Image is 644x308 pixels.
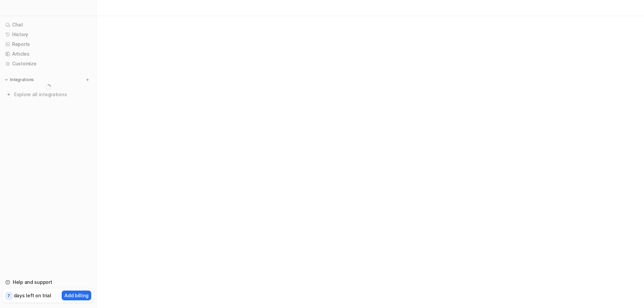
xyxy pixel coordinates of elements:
[14,89,91,100] span: Explore all integrations
[5,91,12,98] img: explore all integrations
[3,59,94,68] a: Customize
[62,291,91,300] button: Add billing
[3,49,94,59] a: Articles
[4,77,9,82] img: expand menu
[3,40,94,49] a: Reports
[7,293,10,299] p: 7
[10,77,34,82] p: Integrations
[3,90,94,99] a: Explore all integrations
[64,292,89,299] p: Add billing
[85,77,90,82] img: menu_add.svg
[3,278,94,287] a: Help and support
[14,292,51,299] p: days left on trial
[3,30,94,39] a: History
[3,20,94,29] a: Chat
[3,76,36,83] button: Integrations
